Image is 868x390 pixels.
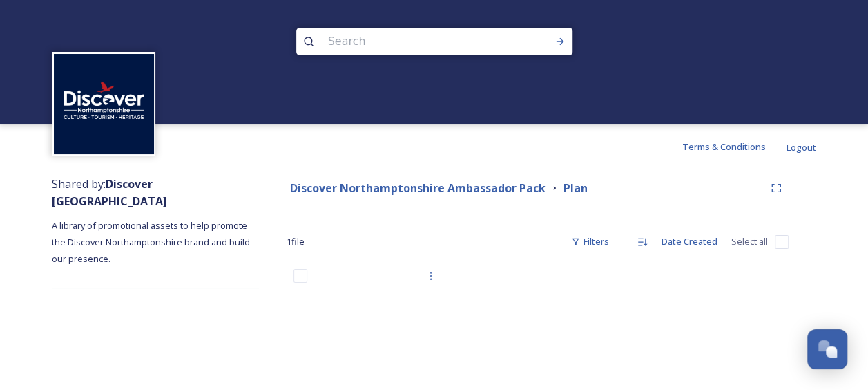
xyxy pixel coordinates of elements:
[682,138,787,155] a: Terms & Conditions
[52,176,167,209] strong: Discover [GEOGRAPHIC_DATA]
[563,180,588,196] strong: Plan
[287,235,305,248] span: 1 file
[564,228,616,255] div: Filters
[290,180,546,196] strong: Discover Northamptonshire Ambassador Pack
[807,329,847,369] button: Open Chat
[787,141,816,154] span: Logout
[731,235,768,248] span: Select all
[682,140,766,153] span: Terms & Conditions
[52,176,167,209] span: Shared by:
[321,26,510,57] input: Search
[52,219,252,265] span: A library of promotional assets to help promote the Discover Northamptonshire brand and build our...
[655,228,724,255] div: Date Created
[54,54,154,154] img: Untitled%20design%20%282%29.png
